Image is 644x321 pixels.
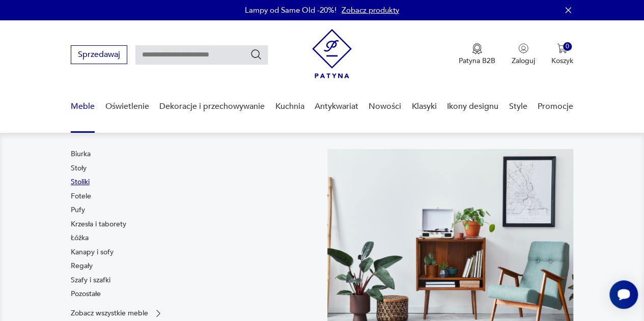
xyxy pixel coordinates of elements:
[459,56,495,66] p: Patyna B2B
[105,87,149,126] a: Oświetlenie
[342,5,399,15] a: Zobacz produkty
[71,308,163,318] a: Zobacz wszystkie meble
[512,43,535,66] button: Zaloguj
[509,87,527,126] a: Style
[551,43,573,66] button: 0Koszyk
[459,43,495,66] button: Patyna B2B
[275,87,304,126] a: Kuchnia
[315,87,358,126] a: Antykwariat
[71,261,93,271] a: Regały
[512,56,535,66] p: Zaloguj
[71,247,114,257] a: Kanapy i sofy
[71,275,110,285] a: Szafy i szafki
[369,87,401,126] a: Nowości
[71,177,90,187] a: Stoliki
[71,205,85,215] a: Pufy
[538,87,573,126] a: Promocje
[312,29,352,78] img: Patyna - sklep z meblami i dekoracjami vintage
[71,45,127,64] button: Sprzedawaj
[71,52,127,59] a: Sprzedawaj
[459,43,495,66] a: Ikona medaluPatyna B2B
[245,5,337,15] p: Lampy od Same Old -20%!
[71,163,87,173] a: Stoły
[250,48,262,61] button: Szukaj
[71,289,101,299] a: Pozostałe
[518,43,528,53] img: Ikonka użytkownika
[472,43,482,54] img: Ikona medalu
[563,42,572,51] div: 0
[71,219,126,229] a: Krzesła i taborety
[71,149,91,159] a: Biurka
[71,191,91,201] a: Fotele
[447,87,498,126] a: Ikony designu
[551,56,573,66] p: Koszyk
[609,280,638,309] iframe: Smartsupp widget button
[71,233,89,243] a: Łóżka
[159,87,265,126] a: Dekoracje i przechowywanie
[557,43,567,53] img: Ikona koszyka
[412,87,437,126] a: Klasyki
[71,87,95,126] a: Meble
[71,310,148,316] p: Zobacz wszystkie meble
